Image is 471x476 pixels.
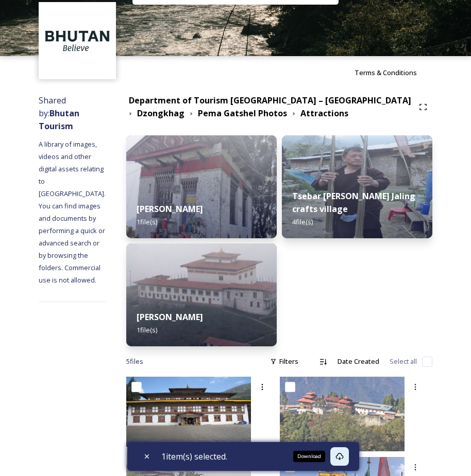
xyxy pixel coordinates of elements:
[355,68,417,77] span: Terms & Conditions
[332,351,384,372] div: Date Created
[126,135,277,238] img: Kheri%2520Goenpa.jpg
[161,450,227,463] span: 1 item(s) selected.
[137,108,184,119] strong: Dzongkhag
[126,357,143,366] span: 5 file s
[293,451,325,462] div: Download
[137,325,157,334] span: 1 file(s)
[300,108,348,119] strong: Attractions
[129,95,411,106] strong: Department of Tourism [GEOGRAPHIC_DATA] – [GEOGRAPHIC_DATA]
[137,217,157,226] span: 1 file(s)
[39,95,79,132] span: Shared by:
[39,108,79,132] strong: Bhutan Tourism
[282,135,432,238] img: Untitled-5%283%29.jpg
[126,243,277,346] img: Yongla%2520Goenpa.jpg
[40,4,115,78] img: BT_Logo_BB_Lockup_CMYK_High%2520Res.jpg
[39,139,107,285] span: A library of images, videos and other digital assets relating to [GEOGRAPHIC_DATA]. You can find ...
[126,377,251,447] img: dzongkhag teaser.jpg
[137,311,203,323] strong: [PERSON_NAME]
[292,190,415,215] strong: Tsebar [PERSON_NAME] Jaling crafts village
[390,357,417,366] span: Select all
[265,351,304,372] div: Filters
[292,217,313,226] span: 4 file(s)
[137,203,203,215] strong: [PERSON_NAME]
[198,108,287,119] strong: Pema Gatshel Photos
[355,66,432,79] a: Terms & Conditions
[280,377,405,451] img: dzongkhag header.jpg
